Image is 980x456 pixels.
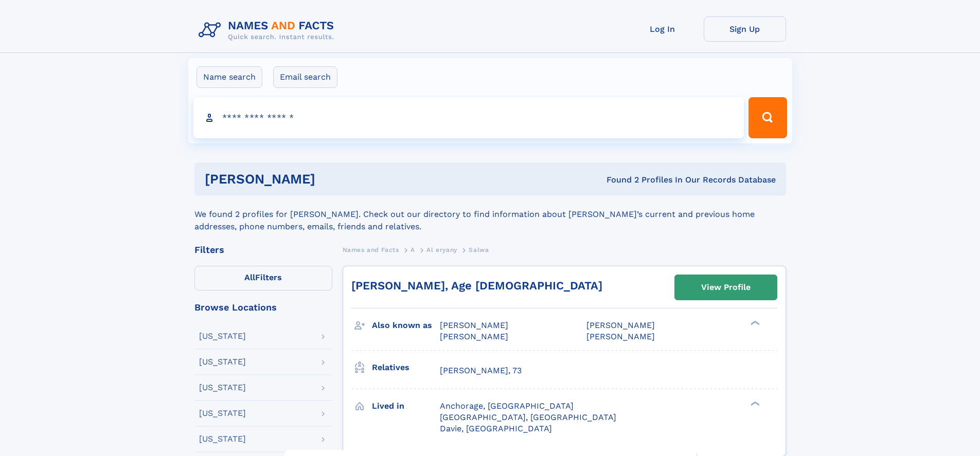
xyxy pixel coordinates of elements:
[748,400,760,407] div: ❯
[469,246,489,253] span: Salwa
[426,243,457,256] a: Al eryany
[704,16,786,42] a: Sign Up
[461,174,776,186] div: Found 2 Profiles In Our Records Database
[194,245,332,254] div: Filters
[351,279,602,292] a: [PERSON_NAME], Age [DEMOGRAPHIC_DATA]
[701,276,751,299] div: View Profile
[440,332,508,341] span: [PERSON_NAME]
[194,266,332,290] label: Filters
[621,16,704,42] a: Log In
[586,332,655,341] span: [PERSON_NAME]
[749,97,787,138] button: Search Button
[273,66,337,88] label: Email search
[411,246,415,253] span: A
[193,97,744,138] input: search input
[440,412,616,422] span: [GEOGRAPHIC_DATA], [GEOGRAPHIC_DATA]
[199,332,246,340] div: [US_STATE]
[440,365,522,376] a: [PERSON_NAME], 73
[199,409,246,417] div: [US_STATE]
[194,196,786,233] div: We found 2 profiles for [PERSON_NAME]. Check out our directory to find information about [PERSON_...
[426,246,457,253] span: Al eryany
[440,401,574,411] span: Anchorage, [GEOGRAPHIC_DATA]
[440,320,508,330] span: [PERSON_NAME]
[411,243,415,256] a: A
[194,303,332,312] div: Browse Locations
[586,320,655,330] span: [PERSON_NAME]
[197,66,262,88] label: Name search
[372,317,440,334] h3: Also known as
[372,359,440,376] h3: Relatives
[440,424,552,433] span: Davie, [GEOGRAPHIC_DATA]
[205,173,461,186] h1: [PERSON_NAME]
[748,320,760,326] div: ❯
[199,384,246,392] div: [US_STATE]
[194,16,343,44] img: Logo Names and Facts
[199,435,246,443] div: [US_STATE]
[244,272,255,282] span: All
[372,397,440,415] h3: Lived in
[343,243,399,256] a: Names and Facts
[675,275,777,300] a: View Profile
[199,358,246,366] div: [US_STATE]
